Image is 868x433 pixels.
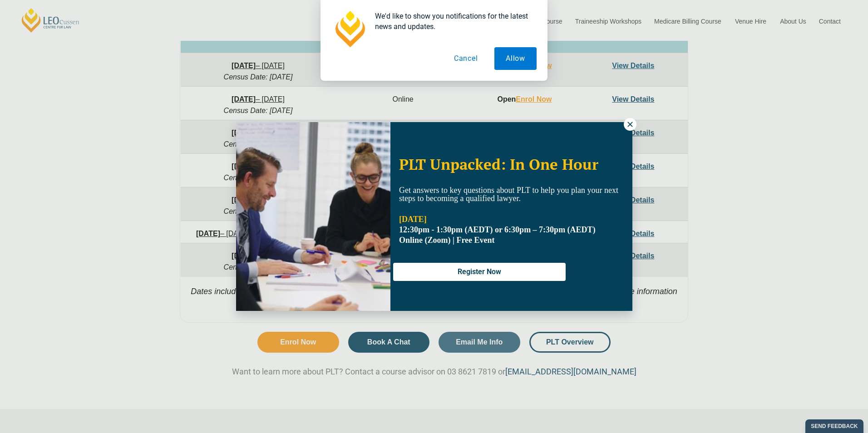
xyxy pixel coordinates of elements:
[399,215,427,224] strong: [DATE]
[399,154,598,174] span: PLT Unpacked: In One Hour
[443,47,489,70] button: Cancel
[393,263,566,281] button: Register Now
[399,225,596,234] strong: 12:30pm - 1:30pm (AEDT) or 6:30pm – 7:30pm (AEDT)
[624,118,636,131] button: Close
[236,122,390,311] img: Woman in yellow blouse holding folders looking to the right and smiling
[494,47,537,70] button: Allow
[331,11,368,47] img: notification icon
[368,11,537,32] div: We'd like to show you notifications for the latest news and updates.
[399,186,618,203] span: Get answers to key questions about PLT to help you plan your next steps to becoming a qualified l...
[399,236,495,245] span: Online (Zoom) | Free Event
